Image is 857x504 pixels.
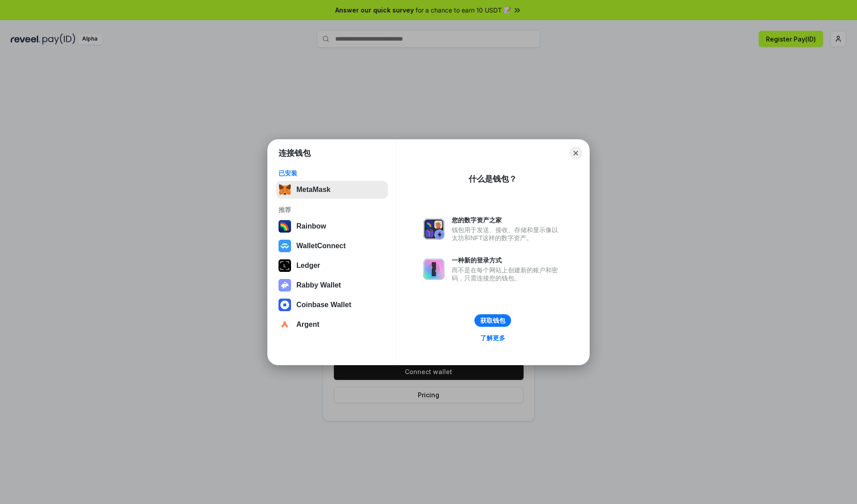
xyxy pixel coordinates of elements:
[279,240,291,252] img: svg+xml,%3Csvg%20width%3D%2228%22%20height%3D%2228%22%20viewBox%3D%220%200%2028%2028%22%20fill%3D...
[279,206,385,214] div: 推荐
[279,259,291,272] img: svg+xml,%3Csvg%20xmlns%3D%22http%3A%2F%2Fwww.w3.org%2F2000%2Fsvg%22%20width%3D%2228%22%20height%3...
[276,276,388,294] button: Rabby Wallet
[276,217,388,235] button: Rainbow
[296,186,330,194] div: MetaMask
[474,314,511,327] button: 获取钱包
[296,242,346,250] div: WalletConnect
[475,332,511,344] a: 了解更多
[279,279,291,292] img: svg+xml,%3Csvg%20xmlns%3D%22http%3A%2F%2Fwww.w3.org%2F2000%2Fsvg%22%20fill%3D%22none%22%20viewBox...
[296,262,320,270] div: Ledger
[279,169,385,177] div: 已安装
[279,148,311,158] h1: 连接钱包
[276,296,388,314] button: Coinbase Wallet
[279,299,291,311] img: svg+xml,%3Csvg%20width%3D%2228%22%20height%3D%2228%22%20viewBox%3D%220%200%2028%2028%22%20fill%3D...
[276,257,388,275] button: Ledger
[480,334,505,342] div: 了解更多
[452,256,562,264] div: 一种新的登录方式
[279,183,291,196] img: svg+xml,%3Csvg%20fill%3D%22none%22%20height%3D%2233%22%20viewBox%3D%220%200%2035%2033%22%20width%...
[423,218,445,240] img: svg+xml,%3Csvg%20xmlns%3D%22http%3A%2F%2Fwww.w3.org%2F2000%2Fsvg%22%20fill%3D%22none%22%20viewBox...
[279,220,291,233] img: svg+xml,%3Csvg%20width%3D%22120%22%20height%3D%22120%22%20viewBox%3D%220%200%20120%20120%22%20fil...
[570,147,582,159] button: Close
[276,237,388,255] button: WalletConnect
[296,281,341,289] div: Rabby Wallet
[296,222,326,230] div: Rainbow
[279,318,291,331] img: svg+xml,%3Csvg%20width%3D%2228%22%20height%3D%2228%22%20viewBox%3D%220%200%2028%2028%22%20fill%3D...
[452,216,562,224] div: 您的数字资产之家
[469,174,517,184] div: 什么是钱包？
[452,226,562,242] div: 钱包用于发送、接收、存储和显示像以太坊和NFT这样的数字资产。
[296,301,351,309] div: Coinbase Wallet
[480,317,505,325] div: 获取钱包
[296,321,320,329] div: Argent
[452,266,562,282] div: 而不是在每个网站上创建新的账户和密码，只需连接您的钱包。
[423,258,445,280] img: svg+xml,%3Csvg%20xmlns%3D%22http%3A%2F%2Fwww.w3.org%2F2000%2Fsvg%22%20fill%3D%22none%22%20viewBox...
[276,181,388,199] button: MetaMask
[276,316,388,333] button: Argent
